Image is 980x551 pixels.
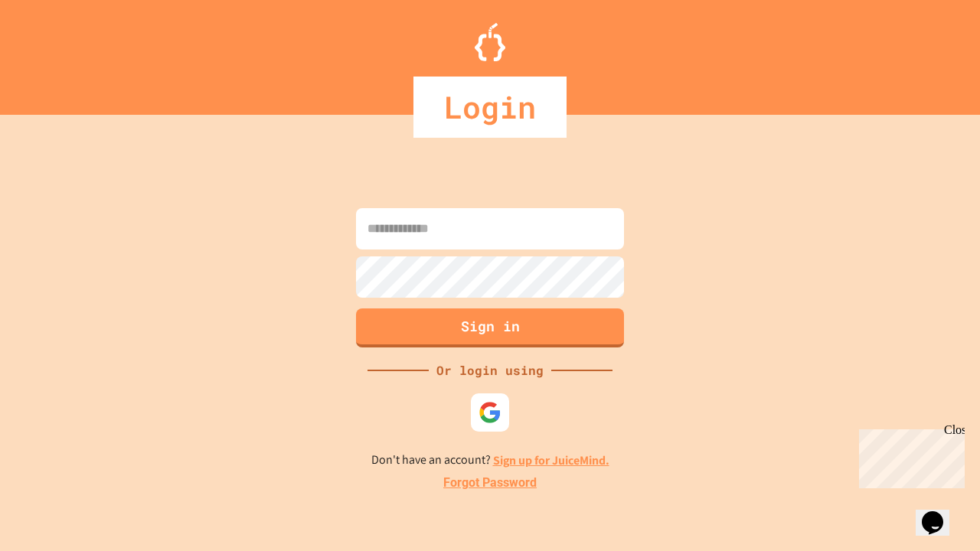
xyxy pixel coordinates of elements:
button: Sign in [356,308,624,347]
a: Sign up for JuiceMind. [493,452,609,468]
div: Or login using [429,361,551,380]
p: Don't have an account? [371,451,609,470]
a: Forgot Password [443,474,537,492]
img: google-icon.svg [479,401,501,424]
iframe: chat widget [853,423,965,488]
iframe: chat widget [916,490,965,536]
div: Login [413,77,567,138]
div: Chat with us now!Close [6,6,106,97]
img: Logo.svg [475,23,505,61]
